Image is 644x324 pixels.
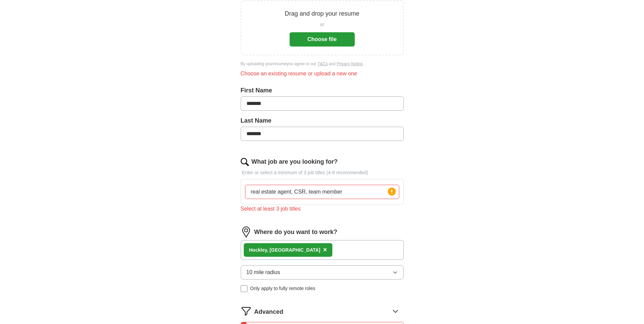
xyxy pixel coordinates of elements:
[241,70,404,78] div: Choose an existing resume or upload a new one
[284,9,359,18] p: Drag and drop your resume
[254,307,283,317] span: Advanced
[254,228,337,237] label: Where do you want to work?
[241,169,404,176] p: Enter or select a minimum of 3 job titles (4-8 recommended)
[241,116,404,125] label: Last Name
[246,268,280,276] span: 10 mile radius
[241,265,404,280] button: 10 mile radius
[290,32,355,47] button: Choose file
[249,247,258,253] strong: Hoc
[323,246,327,253] span: ×
[241,227,252,237] img: location.png
[241,285,247,292] input: Only apply to fully remote roles
[245,185,399,199] input: Type a job title and press enter
[241,86,404,95] label: First Name
[249,247,320,254] div: kley, [GEOGRAPHIC_DATA]
[252,157,338,166] label: What job are you looking for?
[241,306,252,317] img: filter
[250,285,315,292] span: Only apply to fully remote roles
[241,61,404,67] div: By uploading your resume you agree to our and .
[317,61,328,66] a: T&Cs
[241,158,249,166] img: search.png
[241,205,404,213] div: Select at least 3 job titles
[320,21,324,28] span: or
[323,245,327,255] button: ×
[337,61,363,66] a: Privacy Notice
